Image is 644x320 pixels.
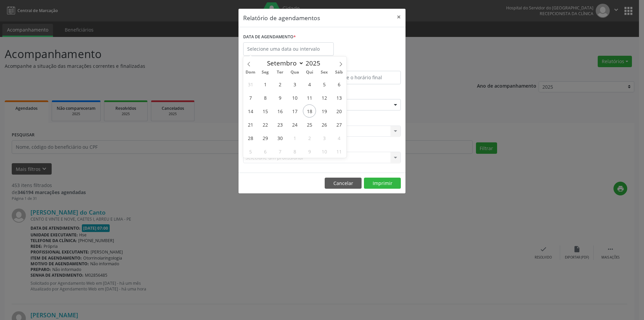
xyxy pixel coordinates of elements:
span: Agosto 31, 2025 [244,78,257,91]
span: Setembro 27, 2025 [332,118,345,131]
button: Close [392,9,406,25]
h5: Relatório de agendamentos [243,13,320,22]
span: Setembro 21, 2025 [244,118,257,131]
span: Qui [302,70,317,75]
span: Setembro 19, 2025 [318,104,331,118]
span: Setembro 4, 2025 [303,78,316,91]
span: Setembro 24, 2025 [288,118,301,131]
input: Year [304,59,326,67]
span: Setembro 29, 2025 [259,131,272,144]
span: Sáb [332,70,346,75]
span: Setembro 15, 2025 [259,104,272,118]
span: Setembro 2, 2025 [273,78,286,91]
button: Cancelar [325,178,362,189]
span: Setembro 20, 2025 [332,104,345,118]
span: Outubro 6, 2025 [259,145,272,158]
span: Setembro 25, 2025 [303,118,316,131]
span: Outubro 1, 2025 [288,131,301,144]
span: Outubro 5, 2025 [244,145,257,158]
span: Dom [243,70,258,75]
span: Setembro 18, 2025 [303,104,316,118]
span: Setembro 11, 2025 [303,91,316,104]
span: Qua [287,70,302,75]
span: Setembro 14, 2025 [244,104,257,118]
input: Selecione uma data ou intervalo [243,42,334,56]
span: Setembro 17, 2025 [288,104,301,118]
span: Outubro 4, 2025 [332,131,345,144]
span: Setembro 23, 2025 [273,118,286,131]
label: DATA DE AGENDAMENTO [243,32,296,42]
span: Outubro 7, 2025 [273,145,286,158]
span: Setembro 6, 2025 [332,78,345,91]
input: Selecione o horário final [324,71,401,84]
span: Seg [258,70,273,75]
span: Outubro 2, 2025 [303,131,316,144]
span: Setembro 26, 2025 [318,118,331,131]
span: Ter [273,70,287,75]
span: Outubro 8, 2025 [288,145,301,158]
span: Outubro 10, 2025 [318,145,331,158]
span: Outubro 3, 2025 [318,131,331,144]
select: Month [264,58,304,68]
span: Setembro 9, 2025 [273,91,286,104]
span: Setembro 7, 2025 [244,91,257,104]
span: Setembro 28, 2025 [244,131,257,144]
span: Setembro 13, 2025 [332,91,345,104]
span: Setembro 30, 2025 [273,131,286,144]
span: Sex [317,70,332,75]
span: Setembro 5, 2025 [318,78,331,91]
span: Setembro 10, 2025 [288,91,301,104]
span: Setembro 12, 2025 [318,91,331,104]
span: Setembro 1, 2025 [259,78,272,91]
span: Setembro 22, 2025 [259,118,272,131]
label: ATÉ [324,60,401,71]
span: Setembro 16, 2025 [273,104,286,118]
span: Outubro 11, 2025 [332,145,345,158]
span: Outubro 9, 2025 [303,145,316,158]
button: Imprimir [364,178,401,189]
span: Setembro 3, 2025 [288,78,301,91]
span: Setembro 8, 2025 [259,91,272,104]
